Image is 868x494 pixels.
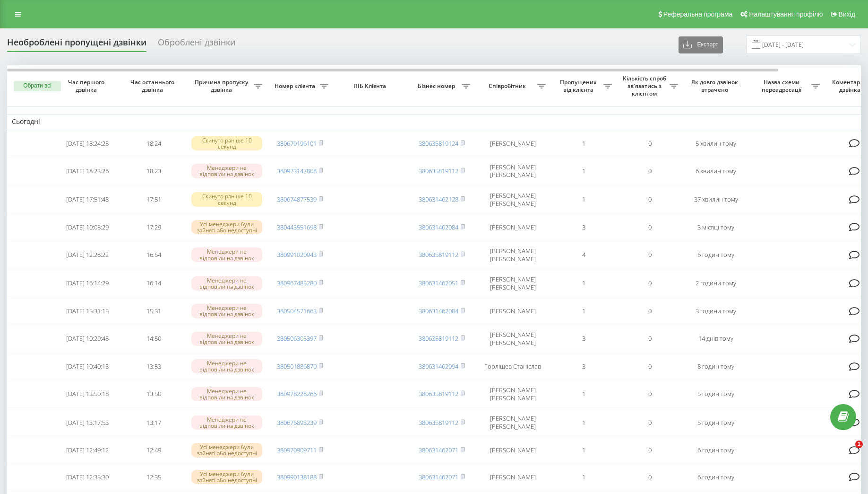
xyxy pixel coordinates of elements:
[419,334,458,343] a: 380635819112
[158,37,235,52] div: Оброблені дзвінки
[191,247,262,262] div: Менеджери не відповіли на дзвінок
[191,443,262,457] div: Усі менеджери були зайняті або недоступні
[621,75,670,97] span: Кількість спроб зв'язатись з клієнтом
[617,326,683,352] td: 0
[550,186,617,213] td: 1
[683,242,749,268] td: 6 годин тому
[277,473,317,481] a: 380990138188
[480,82,537,90] span: Співробітник
[277,446,317,454] a: 380970909711
[617,242,683,268] td: 0
[550,381,617,407] td: 1
[555,79,603,93] span: Пропущених від клієнта
[120,326,187,352] td: 14:50
[54,409,120,436] td: [DATE] 13:17:53
[54,186,120,213] td: [DATE] 17:51:43
[277,307,317,315] a: 380504571663
[617,438,683,463] td: 0
[277,139,317,148] a: 380679196101
[550,409,617,436] td: 1
[120,215,187,240] td: 17:29
[120,299,187,324] td: 15:31
[617,158,683,184] td: 0
[475,270,550,297] td: [PERSON_NAME] [PERSON_NAME]
[550,158,617,184] td: 1
[617,270,683,297] td: 0
[419,389,458,398] a: 380635819112
[191,164,262,178] div: Менеджери не відповіли на дзвінок
[419,446,458,454] a: 380631462071
[419,223,458,231] a: 380631462084
[550,215,617,240] td: 3
[120,438,187,463] td: 12:49
[277,334,317,343] a: 380506305397
[419,279,458,287] a: 380631462051
[419,250,458,259] a: 380635819112
[690,79,741,93] span: Як довго дзвінок втрачено
[191,415,262,430] div: Менеджери не відповіли на дзвінок
[683,465,749,490] td: 6 годин тому
[475,409,550,436] td: [PERSON_NAME] [PERSON_NAME]
[683,215,749,240] td: 3 місяці тому
[191,276,262,291] div: Менеджери не відповіли на дзвінок
[128,79,179,93] span: Час останнього дзвінка
[419,167,458,175] a: 380635819112
[277,250,317,259] a: 380991020943
[683,409,749,436] td: 5 годин тому
[617,465,683,490] td: 0
[54,270,120,297] td: [DATE] 16:14:29
[550,270,617,297] td: 1
[683,326,749,352] td: 14 днів тому
[120,381,187,407] td: 13:50
[749,10,823,18] span: Налаштування профілю
[120,354,187,379] td: 13:53
[683,354,749,379] td: 8 годин тому
[277,418,317,427] a: 380676893239
[855,441,863,448] span: 1
[475,465,550,490] td: [PERSON_NAME]
[550,438,617,463] td: 1
[419,362,458,370] a: 380631462094
[54,215,120,240] td: [DATE] 10:05:29
[836,441,859,463] iframe: Intercom live chat
[419,139,458,148] a: 380635819124
[272,82,320,90] span: Номер клієнта
[683,131,749,156] td: 5 хвилин тому
[120,131,187,156] td: 18:24
[413,82,462,90] span: Бізнес номер
[191,387,262,401] div: Менеджери не відповіли на дзвінок
[120,270,187,297] td: 16:14
[683,270,749,297] td: 2 години тому
[191,470,262,484] div: Усі менеджери були зайняті або недоступні
[679,36,723,53] button: Експорт
[617,186,683,213] td: 0
[7,37,146,52] div: Необроблені пропущені дзвінки
[14,81,61,91] button: Обрати всі
[550,354,617,379] td: 3
[54,242,120,268] td: [DATE] 12:28:22
[617,215,683,240] td: 0
[341,82,401,90] span: ПІБ Клієнта
[683,299,749,324] td: 3 години тому
[191,79,254,93] span: Причина пропуску дзвінка
[683,381,749,407] td: 5 годин тому
[617,354,683,379] td: 0
[550,131,617,156] td: 1
[839,10,855,18] span: Вихід
[277,389,317,398] a: 380978228266
[191,332,262,346] div: Менеджери не відповіли на дзвінок
[120,242,187,268] td: 16:54
[54,299,120,324] td: [DATE] 15:31:15
[120,186,187,213] td: 17:51
[617,409,683,436] td: 0
[617,381,683,407] td: 0
[550,299,617,324] td: 1
[120,465,187,490] td: 12:35
[54,326,120,352] td: [DATE] 10:29:45
[663,10,733,18] span: Реферальна програма
[54,131,120,156] td: [DATE] 18:24:25
[277,279,317,287] a: 380967485280
[419,418,458,427] a: 380635819112
[683,158,749,184] td: 6 хвилин тому
[191,304,262,318] div: Менеджери не відповіли на дзвінок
